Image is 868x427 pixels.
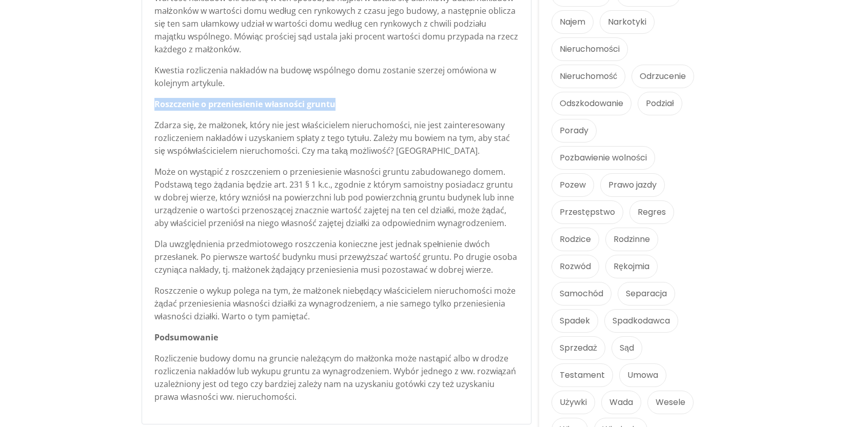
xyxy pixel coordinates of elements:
a: Najem [551,10,594,34]
a: Spadek [551,309,598,333]
a: Separacja [618,282,675,306]
p: Roszczenie o wykup polega na tym, że małżonek niebędący właścicielem nieruchomości może żądać prz... [154,284,519,323]
a: Rodzinne [605,228,658,251]
a: Umowa [619,363,666,387]
a: Sprzedaż [551,336,605,360]
strong: Podsumowanie [154,332,218,343]
a: Sąd [611,336,642,360]
a: Spadkodawca [604,309,678,333]
a: Nieruchomości [551,37,628,61]
a: Rękojmia [605,255,658,278]
a: Testament [551,363,613,387]
strong: Roszczenie o przeniesienie własności gruntu [154,98,336,110]
a: Porady [551,119,597,143]
p: Zdarza się, że małżonek, który nie jest właścicielem nieruchomości, nie jest zainteresowany rozli... [154,119,519,157]
p: Kwestia rozliczenia nakładów na budowę wspólnego domu zostanie szerzej omówiona w kolejnym artykule. [154,64,519,90]
a: Samochód [551,282,611,306]
a: Wesele [647,391,694,414]
a: Wada [601,391,641,414]
a: Przestępstwo [551,200,623,224]
a: Podział [638,92,682,115]
a: Narkotyki [600,10,655,34]
p: Może on wystąpić z roszczeniem o przeniesienie własności gruntu zabudowanego domem. Podstawą tego... [154,166,519,230]
a: Używki [551,391,595,414]
a: Regres [629,200,674,224]
a: Pozbawienie wolności [551,146,655,170]
a: Odrzucenie [632,65,694,88]
a: Rozwód [551,255,599,278]
a: Nieruchomość [551,65,625,88]
a: Pozew [551,173,594,197]
a: Odszkodowanie [551,92,632,115]
a: Rodzice [551,228,599,251]
p: Rozliczenie budowy domu na gruncie należącym do małżonka może nastąpić albo w drodze rozliczenia ... [154,352,519,403]
p: Dla uwzględnienia przedmiotowego roszczenia konieczne jest jednak spełnienie dwóch przesłanek. Po... [154,238,519,276]
a: Prawo jazdy [600,173,665,197]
